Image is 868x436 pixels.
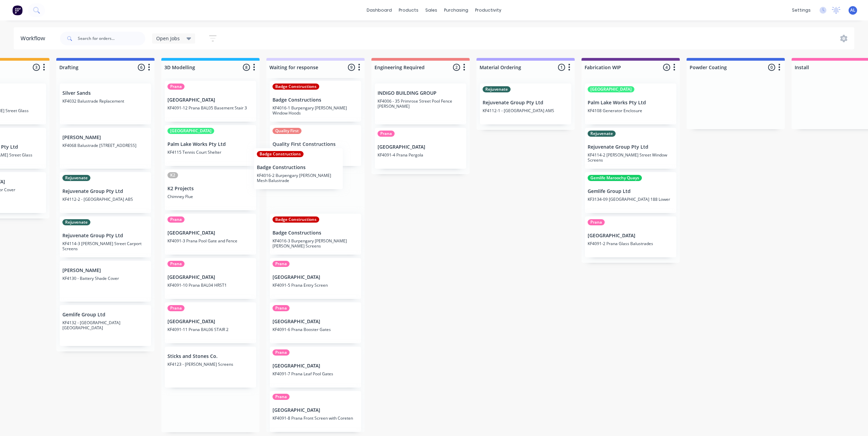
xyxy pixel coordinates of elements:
img: Factory [12,5,23,15]
div: settings [789,5,814,15]
input: Enter column name… [690,64,757,71]
span: 9 [348,64,355,71]
input: Search for orders... [78,32,145,45]
span: Open Jobs [156,35,180,42]
a: dashboard [363,5,395,15]
div: Workflow [20,34,48,43]
input: Enter column name… [795,64,862,71]
input: Enter column name… [164,64,232,71]
span: 2 [453,64,460,71]
div: purchasing [441,5,472,15]
div: sales [422,5,441,15]
input: Enter column name… [269,64,337,71]
span: 4 [663,64,670,71]
span: 0 [768,64,775,71]
input: Enter column name… [585,64,652,71]
span: 8 [243,64,250,71]
div: productivity [472,5,505,15]
span: AL [850,7,855,13]
input: Enter column name… [374,64,442,71]
input: Enter column name… [59,64,127,71]
div: products [395,5,422,15]
span: 1 [558,64,565,71]
span: 6 [138,64,145,71]
span: 3 [33,64,40,71]
input: Enter column name… [480,64,547,71]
